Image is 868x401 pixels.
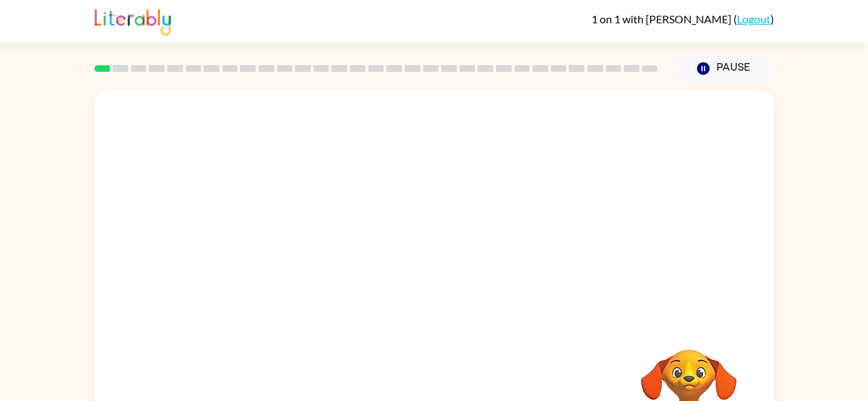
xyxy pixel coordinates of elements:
[591,12,774,25] div: ( )
[591,12,734,25] span: 1 on 1 with [PERSON_NAME]
[675,53,774,84] button: Pause
[737,12,771,25] a: Logout
[95,5,171,36] img: Literably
